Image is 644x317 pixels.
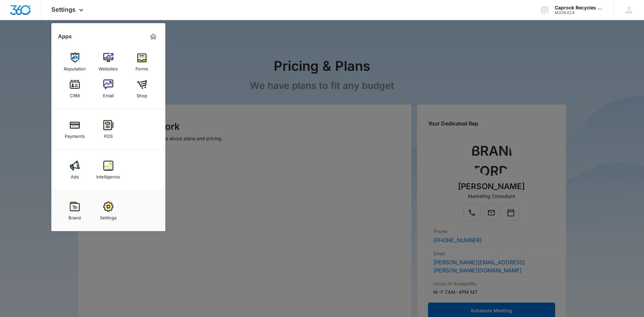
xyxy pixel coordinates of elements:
[62,76,88,102] a: CRM
[64,63,86,71] div: Reputation
[51,6,75,13] span: Settings
[555,5,604,10] div: account name
[104,130,113,139] div: POS
[62,117,88,142] a: Payments
[96,76,121,102] a: Email
[58,33,72,40] h2: Apps
[96,117,121,142] a: POS
[68,212,81,220] div: Brand
[71,171,79,179] div: Ads
[62,198,88,224] a: Brand
[62,49,88,75] a: Reputation
[129,76,155,102] a: Shop
[96,171,120,179] div: Intelligence
[96,49,121,75] a: Websites
[70,90,80,98] div: CRM
[96,198,121,224] a: Settings
[137,90,147,98] div: Shop
[129,49,155,75] a: Forms
[99,63,118,71] div: Websites
[100,212,117,220] div: Settings
[555,10,604,15] div: account id
[96,157,121,183] a: Intelligence
[103,90,114,98] div: Email
[62,157,88,183] a: Ads
[148,31,159,42] a: Marketing 360® Dashboard
[65,130,85,139] div: Payments
[136,63,148,71] div: Forms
